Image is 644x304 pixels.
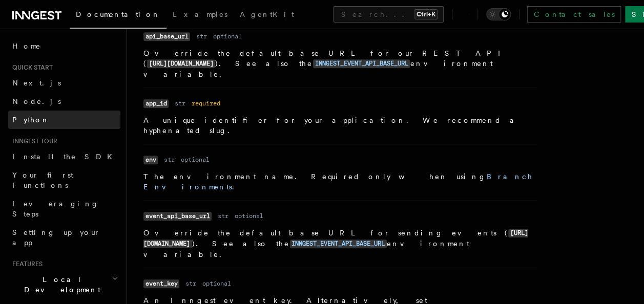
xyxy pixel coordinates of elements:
[143,99,169,108] code: app_id
[143,212,212,221] code: event_api_base_url
[147,59,215,68] code: [URL][DOMAIN_NAME]
[240,10,294,18] span: AgentKit
[313,59,410,68] a: INNGEST_EVENT_API_BASE_URL
[12,228,100,247] span: Setting up your app
[8,92,120,111] a: Node.js
[202,279,231,288] dd: optional
[12,200,99,218] span: Leveraging Steps
[76,10,160,18] span: Documentation
[175,99,185,107] dd: str
[235,212,263,220] dd: optional
[143,32,190,41] code: api_base_url
[12,41,41,51] span: Home
[8,37,120,55] a: Home
[185,279,196,288] dd: str
[8,111,120,129] a: Python
[12,116,50,124] span: Python
[196,32,207,40] dd: str
[8,194,120,223] a: Leveraging Steps
[8,274,112,295] span: Local Development
[486,8,511,20] button: Toggle dark mode
[143,171,537,192] p: The environment name. Required only when using .
[12,153,118,161] span: Install the SDK
[70,3,167,29] a: Documentation
[218,212,228,220] dd: str
[213,32,242,40] dd: optional
[173,10,227,18] span: Examples
[8,260,43,268] span: Features
[8,223,120,252] a: Setting up your app
[143,156,158,164] code: env
[8,270,120,299] button: Local Development
[527,6,621,23] a: Contact sales
[414,9,438,19] kbd: Ctrl+K
[8,74,120,92] a: Next.js
[8,137,57,145] span: Inngest tour
[8,166,120,194] a: Your first Functions
[290,240,387,248] a: INNGEST_EVENT_API_BASE_URL
[181,156,210,164] dd: optional
[143,279,179,288] code: event_key
[143,228,537,259] p: Override the default base URL for sending events ( ). See also the environment variable.
[12,97,61,105] span: Node.js
[143,115,537,136] p: A unique identifier for your application. We recommend a hyphenated slug.
[12,171,73,189] span: Your first Functions
[167,3,234,28] a: Examples
[8,147,120,166] a: Install the SDK
[8,63,53,72] span: Quick start
[333,6,444,23] button: Search...Ctrl+K
[143,172,533,191] a: Branch Environments
[12,79,61,87] span: Next.js
[143,48,537,79] p: Override the default base URL for our REST API ( ). See also the environment variable.
[234,3,300,28] a: AgentKit
[164,156,175,164] dd: str
[192,99,220,107] dd: required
